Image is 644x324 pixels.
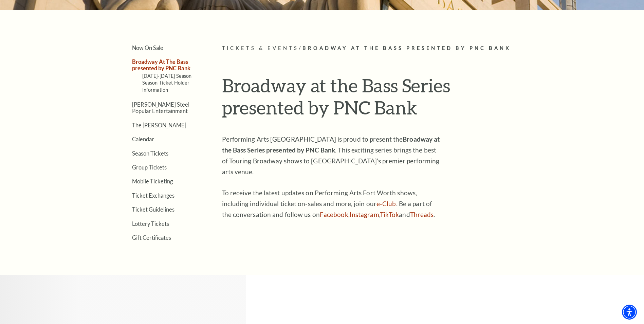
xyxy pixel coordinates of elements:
a: Calendar [132,136,154,142]
a: [PERSON_NAME] Steel Popular Entertainment [132,101,189,114]
p: Performing Arts [GEOGRAPHIC_DATA] is proud to present the . This exciting series brings the best ... [222,134,443,177]
a: TikTok - open in a new tab [380,211,399,218]
p: / [222,44,533,53]
p: To receive the latest updates on Performing Arts Fort Worth shows, including individual ticket on... [222,187,443,220]
a: [DATE]-[DATE] Season [142,73,192,79]
a: Broadway At The Bass presented by PNC Bank [132,58,190,71]
a: Instagram - open in a new tab [350,211,379,218]
a: Lottery Tickets [132,220,169,227]
a: Ticket Exchanges [132,192,174,199]
a: Group Tickets [132,164,167,170]
div: Accessibility Menu [622,305,637,320]
a: Now On Sale [132,44,163,51]
a: Facebook - open in a new tab [320,211,348,218]
a: Ticket Guidelines [132,206,174,213]
span: Broadway At The Bass presented by PNC Bank [302,45,511,51]
span: Tickets & Events [222,45,299,51]
a: Season Tickets [132,150,168,157]
a: The [PERSON_NAME] [132,122,186,128]
a: Season Ticket Holder Information [142,80,190,92]
a: e-Club [376,200,396,208]
a: Gift Certificates [132,234,171,241]
h1: Broadway at the Bass Series presented by PNC Bank [222,74,533,124]
a: Mobile Ticketing [132,178,173,184]
a: Threads - open in a new tab [410,211,434,218]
